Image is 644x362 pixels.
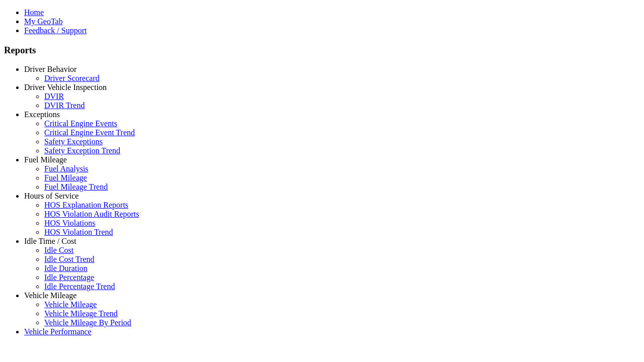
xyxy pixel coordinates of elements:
a: Safety Exceptions [44,137,103,146]
a: Idle Cost [44,246,73,254]
a: DVIR [44,92,64,101]
a: Vehicle Mileage By Period [44,318,131,327]
a: Exceptions [24,110,60,119]
a: Feedback / Support [24,26,87,35]
a: Idle Duration [44,264,88,273]
a: DVIR Trend [44,101,85,110]
a: Driver Scorecard [44,74,100,82]
a: HOS Explanation Reports [44,201,128,209]
a: Fuel Mileage [24,155,67,164]
a: Vehicle Mileage [24,291,76,300]
a: Vehicle Mileage Trend [44,309,118,318]
a: Idle Percentage [44,273,94,282]
h3: Reports [4,45,640,56]
a: Fuel Mileage [44,173,87,182]
a: Driver Vehicle Inspection [24,83,107,92]
a: Fuel Analysis [44,164,89,173]
a: Vehicle Performance [24,327,92,336]
a: Home [24,8,44,17]
a: HOS Violation Trend [44,228,113,236]
a: Idle Time / Cost [24,237,76,245]
a: HOS Violation Audit Reports [44,210,139,218]
a: Driver Behavior [24,65,76,73]
a: Critical Engine Events [44,119,117,128]
a: Idle Percentage Trend [44,282,115,291]
a: My GeoTab [24,17,63,26]
a: Vehicle Mileage [44,300,97,309]
a: Idle Cost Trend [44,255,95,263]
a: Fuel Mileage Trend [44,183,108,191]
a: HOS Violations [44,219,95,227]
a: Hours of Service [24,192,78,200]
a: Safety Exception Trend [44,146,120,155]
a: Critical Engine Event Trend [44,128,135,137]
